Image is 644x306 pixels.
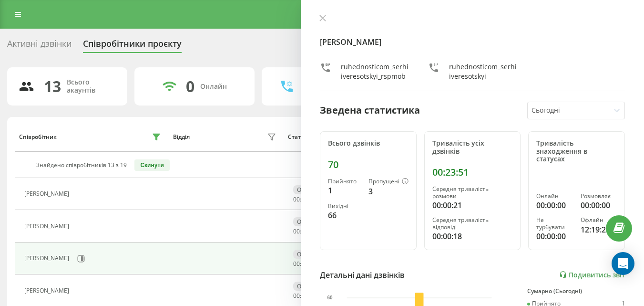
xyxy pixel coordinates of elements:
div: Офлайн [293,250,324,259]
div: 00:23:51 [432,167,513,178]
div: ruhednosticom_serhiiveresotskyi_rspmob [341,62,409,81]
div: 1 [328,185,361,196]
div: Знайдено співробітників 13 з 19 [36,162,127,169]
div: Співробітники проєкту [83,39,182,53]
div: 00:00:00 [536,200,572,211]
button: Скинути [134,159,169,171]
div: [PERSON_NAME] [24,255,72,262]
div: 70 [328,159,409,170]
span: 00 [293,260,300,268]
div: Середня тривалість відповіді [432,217,513,231]
div: 00:00:18 [432,231,513,242]
div: Зведена статистика [320,103,420,117]
div: 00:00:00 [581,200,617,211]
div: 12:19:20 [581,224,617,235]
span: 00 [293,227,300,235]
div: : : [293,261,316,267]
div: 00:00:00 [536,231,572,242]
div: Офлайн [293,185,324,194]
span: 00 [293,195,300,203]
div: [PERSON_NAME] [24,223,72,230]
div: Open Intercom Messenger [612,252,634,275]
div: Відділ [173,134,190,140]
div: Офлайн [293,217,324,226]
div: ruhednosticom_serhiiveresotskyi [449,62,517,81]
div: Офлайн [293,282,324,291]
div: 0 [186,77,194,95]
div: Онлайн [536,193,572,200]
div: 13 [44,77,61,95]
div: Тривалість знаходження в статусах [536,139,617,163]
div: Прийнято [328,178,361,185]
h4: [PERSON_NAME] [320,36,625,48]
div: Пропущені [368,178,409,186]
div: Не турбувати [536,217,572,231]
div: Статус [288,134,307,140]
div: Всього дзвінків [328,139,409,148]
div: : : [293,196,316,203]
span: 00 [293,292,300,300]
div: 3 [368,186,409,197]
div: Всього акаунтів [67,78,116,95]
div: [PERSON_NAME] [24,287,72,294]
div: Офлайн [581,217,617,223]
div: Сумарно (Сьогодні) [527,288,625,295]
div: [PERSON_NAME] [24,190,72,197]
div: : : [293,293,316,299]
div: Активні дзвінки [7,39,72,53]
div: : : [293,228,316,235]
div: 66 [328,210,361,221]
text: 60 [327,295,333,300]
div: Детальні дані дзвінків [320,269,405,281]
div: Онлайн [200,83,227,91]
div: Співробітник [19,134,57,140]
div: 00:00:21 [432,200,513,211]
div: Тривалість усіх дзвінків [432,139,513,156]
a: Подивитись звіт [559,271,625,279]
div: Розмовляє [581,193,617,200]
div: Вихідні [328,203,361,210]
div: Середня тривалість розмови [432,186,513,200]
